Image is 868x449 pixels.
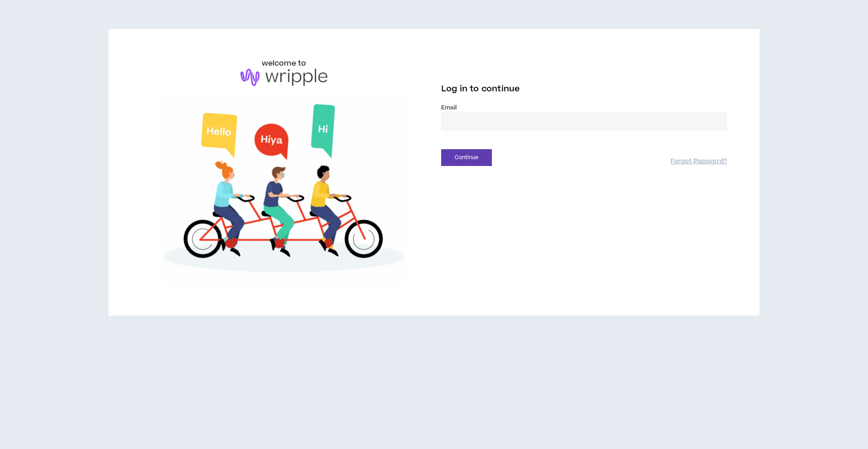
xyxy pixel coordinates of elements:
img: Welcome to Wripple [141,95,427,287]
a: Forgot Password? [670,157,727,166]
span: Log in to continue [441,83,520,95]
img: logo-brand.png [241,69,327,86]
label: Email [441,104,727,112]
h6: welcome to [262,58,307,69]
button: Continue [441,149,492,166]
